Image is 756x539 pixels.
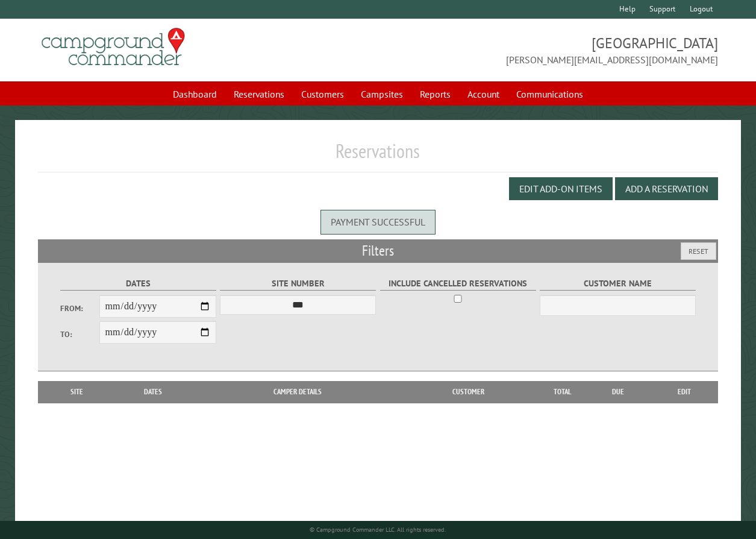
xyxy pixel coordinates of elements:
[380,277,536,291] label: Include Cancelled Reservations
[38,139,719,172] h1: Reservations
[413,83,458,106] a: Reports
[294,83,351,106] a: Customers
[538,381,586,403] th: Total
[310,526,446,534] small: © Campground Commander LLC. All rights reserved.
[540,277,696,291] label: Customer Name
[196,381,398,403] th: Camper Details
[586,381,650,403] th: Due
[166,83,224,106] a: Dashboard
[650,381,718,403] th: Edit
[509,83,590,106] a: Communications
[60,329,99,340] label: To:
[60,303,99,314] label: From:
[226,83,292,106] a: Reservations
[509,177,613,200] button: Edit Add-on Items
[44,381,110,403] th: Site
[398,381,538,403] th: Customer
[38,24,189,71] img: Campground Commander
[320,210,436,234] div: Payment successful
[110,381,196,403] th: Dates
[38,239,719,262] h2: Filters
[60,277,216,291] label: Dates
[220,277,376,291] label: Site Number
[615,177,718,200] button: Add a Reservation
[354,83,410,106] a: Campsites
[681,242,716,260] button: Reset
[378,33,719,67] span: [GEOGRAPHIC_DATA] [PERSON_NAME][EMAIL_ADDRESS][DOMAIN_NAME]
[460,83,507,106] a: Account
